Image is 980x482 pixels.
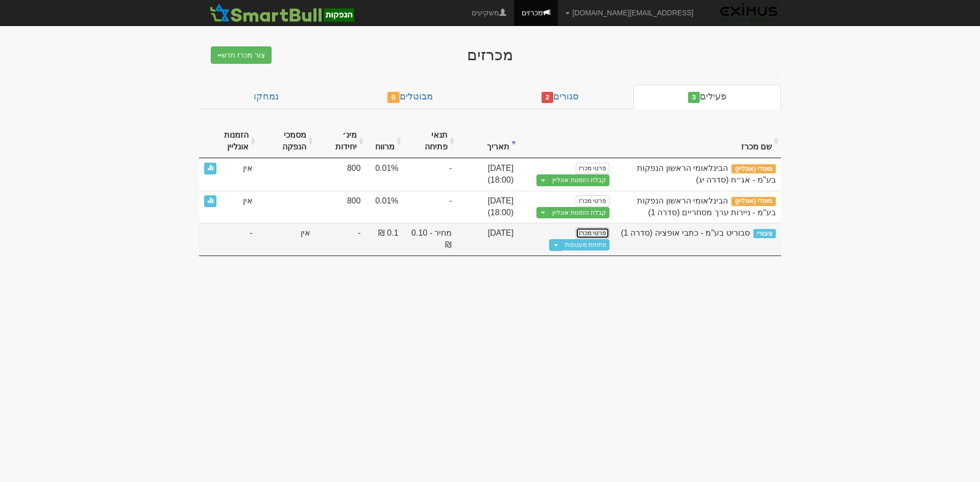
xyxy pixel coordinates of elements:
td: [DATE] (18:00) [457,191,519,223]
span: ציבורי [753,229,776,238]
a: פרטי מכרז [576,163,609,174]
td: - [404,158,457,191]
th: שם מכרז : activate to sort column ascending [615,124,781,159]
span: - [250,227,253,239]
a: פעילים [633,85,781,109]
a: פתיחת מעטפות [562,239,609,250]
span: אין [301,229,310,237]
td: מחיר - 0.10 ₪ [404,223,457,256]
td: 0.1 ₪ [366,223,404,256]
th: תנאי פתיחה : activate to sort column ascending [404,124,457,159]
th: הזמנות אונליין : activate to sort column ascending [199,124,258,159]
td: [DATE] (18:00) [457,158,519,191]
td: 800 [315,191,366,223]
button: צור מכרז חדש [211,46,272,64]
th: מינ׳ יחידות : activate to sort column ascending [315,124,366,159]
td: - [315,223,366,256]
div: מכרזים [291,46,689,63]
td: [DATE] [457,223,519,256]
a: קבלת הזמנות אונליין [549,174,609,186]
a: פרטי מכרז [576,227,609,239]
span: אין [243,195,253,207]
th: תאריך : activate to sort column ascending [457,124,519,159]
img: SmartBull Logo [207,3,357,23]
span: סבוריט בע"מ - כתבי אופציה (סדרה 1) [621,229,749,237]
a: נמחקו [199,85,333,109]
td: 0.01% [366,158,404,191]
td: 800 [315,158,366,191]
span: אין [243,163,253,174]
td: - [404,191,457,223]
a: קבלת הזמנות אונליין [549,207,609,219]
span: הבינלאומי הראשון הנפקות בע"מ - אג״ח (סדרה יג) [637,164,776,184]
td: 0.01% [366,191,404,223]
a: פרטי מכרז [576,195,609,207]
th: מרווח : activate to sort column ascending [366,124,404,159]
span: מוסדי (אונליין) [731,164,776,173]
a: סגורים [487,85,633,109]
span: מוסדי (אונליין) [731,197,776,206]
a: מבוטלים [333,85,487,109]
span: 3 [688,92,700,103]
span: הבינלאומי הראשון הנפקות בע"מ - ניירות ערך מסחריים (סדרה 1) [637,196,776,217]
span: 0 [387,92,400,103]
span: 2 [542,92,554,103]
th: מסמכי הנפקה : activate to sort column ascending [258,124,315,159]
